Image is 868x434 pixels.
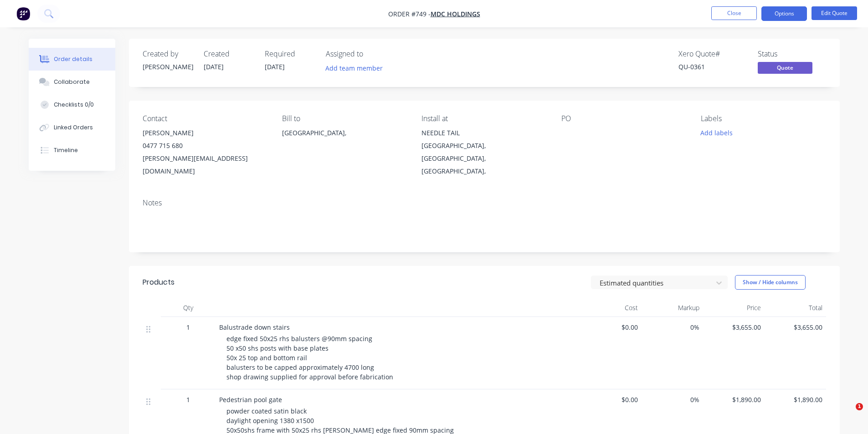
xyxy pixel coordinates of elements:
span: $0.00 [584,395,638,404]
span: $0.00 [584,322,638,332]
div: PO [561,114,686,123]
button: Edit Quote [812,6,857,20]
img: Factory [16,7,30,20]
button: Order details [29,48,115,71]
div: Bill to [282,114,407,123]
div: [GEOGRAPHIC_DATA], [282,127,407,156]
span: [DATE] [204,62,224,71]
span: $1,890.00 [707,395,761,404]
span: Pedestrian pool gate [219,395,282,404]
div: Collaborate [54,78,90,86]
div: Qty [161,299,216,317]
div: Products [143,277,175,288]
span: Order #749 - [388,10,431,18]
div: Cost [580,299,642,317]
button: Timeline [29,139,115,162]
div: [GEOGRAPHIC_DATA], [282,127,407,139]
div: Checklists 0/0 [54,101,94,109]
div: Install at [421,114,546,123]
span: [DATE] [265,62,285,71]
span: 1 [186,395,190,404]
div: Assigned to [326,50,417,58]
iframe: Intercom live chat [837,403,859,425]
div: [PERSON_NAME] [143,127,267,139]
div: Created [204,50,254,58]
button: Add team member [320,62,387,74]
div: Order details [54,55,92,63]
div: Linked Orders [54,123,93,132]
div: [GEOGRAPHIC_DATA], [GEOGRAPHIC_DATA], [GEOGRAPHIC_DATA], [421,139,546,178]
div: Total [765,299,826,317]
div: Contact [143,114,267,123]
div: Created by [143,50,193,58]
button: Show / Hide columns [735,275,806,290]
span: $3,655.00 [768,322,822,332]
button: Add labels [696,127,738,139]
div: Notes [143,199,826,207]
div: [PERSON_NAME]0477 715 680[PERSON_NAME][EMAIL_ADDRESS][DOMAIN_NAME] [143,127,267,178]
span: 1 [186,322,190,332]
div: Price [703,299,765,317]
button: Options [761,6,807,21]
div: Labels [701,114,826,123]
div: Status [758,50,826,58]
div: NEEDLE TAIL [421,127,546,139]
button: Collaborate [29,71,115,93]
div: Timeline [54,146,78,154]
span: 0% [645,322,699,332]
div: QU-0361 [678,62,747,71]
div: Required [265,50,315,58]
span: Balustrade down stairs [219,323,290,332]
div: Markup [642,299,703,317]
div: [PERSON_NAME] [143,62,193,71]
button: Close [711,6,757,20]
span: edge fixed 50x25 rhs balusters @90mm spacing 50 x50 shs posts with base plates 50x 25 top and bot... [226,334,393,381]
div: Xero Quote # [678,50,747,58]
button: Add team member [326,62,388,74]
span: 1 [856,403,863,410]
button: Linked Orders [29,116,115,139]
span: 0% [645,395,699,404]
button: Checklists 0/0 [29,93,115,116]
div: [PERSON_NAME][EMAIL_ADDRESS][DOMAIN_NAME] [143,152,267,178]
a: MDC HOLDINGS [431,10,480,18]
span: $1,890.00 [768,395,822,404]
span: Quote [758,62,812,73]
span: $3,655.00 [707,322,761,332]
div: 0477 715 680 [143,139,267,152]
div: NEEDLE TAIL[GEOGRAPHIC_DATA], [GEOGRAPHIC_DATA], [GEOGRAPHIC_DATA], [421,127,546,178]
